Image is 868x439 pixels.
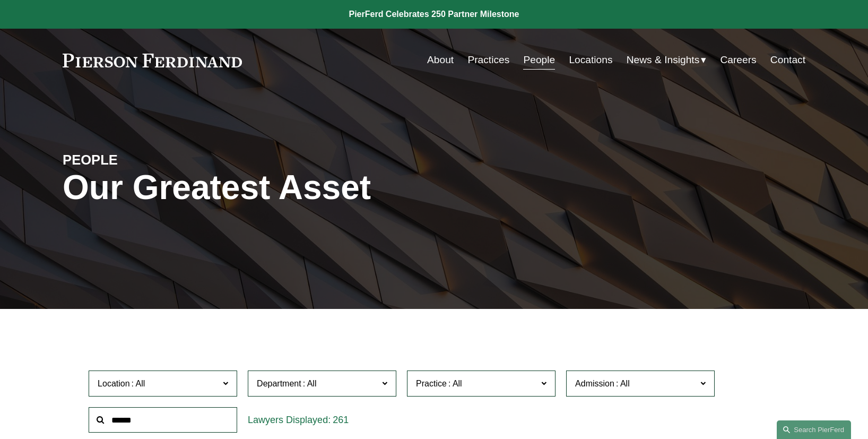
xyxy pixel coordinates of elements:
[333,415,349,425] span: 261
[427,50,454,70] a: About
[575,379,614,388] span: Admission
[257,379,301,388] span: Department
[627,50,707,70] a: folder dropdown
[63,151,248,168] h4: PEOPLE
[627,51,700,70] span: News & Insights
[467,50,509,70] a: Practices
[63,168,558,207] h1: Our Greatest Asset
[777,420,851,439] a: Search this site
[98,379,130,388] span: Location
[523,50,555,70] a: People
[770,50,805,70] a: Contact
[720,50,756,70] a: Careers
[416,379,447,388] span: Practice
[569,50,612,70] a: Locations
